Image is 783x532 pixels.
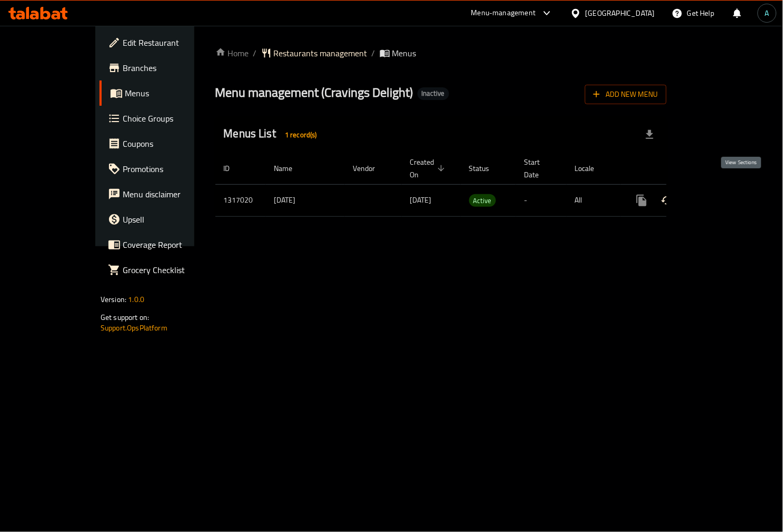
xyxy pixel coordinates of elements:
[224,126,323,143] h2: Menus List
[215,153,739,217] table: enhanced table
[353,162,389,175] span: Vendor
[585,85,667,104] button: Add New Menu
[101,310,149,324] span: Get support on:
[100,30,226,55] a: Edit Restaurant
[279,126,323,143] div: Total records count
[392,47,417,59] span: Menus
[123,188,217,200] span: Menu disclaimer
[123,62,217,74] span: Branches
[410,156,448,181] span: Created On
[215,184,266,216] td: 1317020
[128,293,144,306] span: 1.0.0
[524,156,554,181] span: Start Date
[253,47,257,59] li: /
[100,182,226,207] a: Menu disclaimer
[410,193,432,207] span: [DATE]
[279,130,323,140] span: 1 record(s)
[123,137,217,150] span: Coupons
[637,122,662,147] div: Export file
[101,321,167,335] a: Support.OpsPlatform
[123,264,217,276] span: Grocery Checklist
[629,188,655,213] button: more
[100,232,226,257] a: Coverage Report
[100,106,226,131] a: Choice Groups
[261,47,368,59] a: Restaurants management
[469,195,496,207] span: Active
[418,89,449,98] span: Inactive
[123,36,217,49] span: Edit Restaurant
[266,184,345,216] td: [DATE]
[621,153,739,185] th: Actions
[469,194,496,207] div: Active
[586,7,655,19] div: [GEOGRAPHIC_DATA]
[123,163,217,175] span: Promotions
[418,87,449,100] div: Inactive
[215,47,667,59] nav: breadcrumb
[215,47,249,59] a: Home
[125,87,217,99] span: Menus
[224,162,244,175] span: ID
[123,238,217,251] span: Coverage Report
[100,207,226,232] a: Upsell
[100,81,226,106] a: Menus
[471,7,536,19] div: Menu-management
[274,162,306,175] span: Name
[567,184,621,216] td: All
[123,213,217,226] span: Upsell
[765,7,769,19] span: A
[100,55,226,81] a: Branches
[100,257,226,283] a: Grocery Checklist
[215,81,413,104] span: Menu management ( Cravings Delight )
[100,131,226,156] a: Coupons
[575,162,608,175] span: Locale
[372,47,375,59] li: /
[593,88,658,101] span: Add New Menu
[101,293,126,306] span: Version:
[100,156,226,182] a: Promotions
[469,162,503,175] span: Status
[123,112,217,125] span: Choice Groups
[516,184,567,216] td: -
[274,47,368,59] span: Restaurants management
